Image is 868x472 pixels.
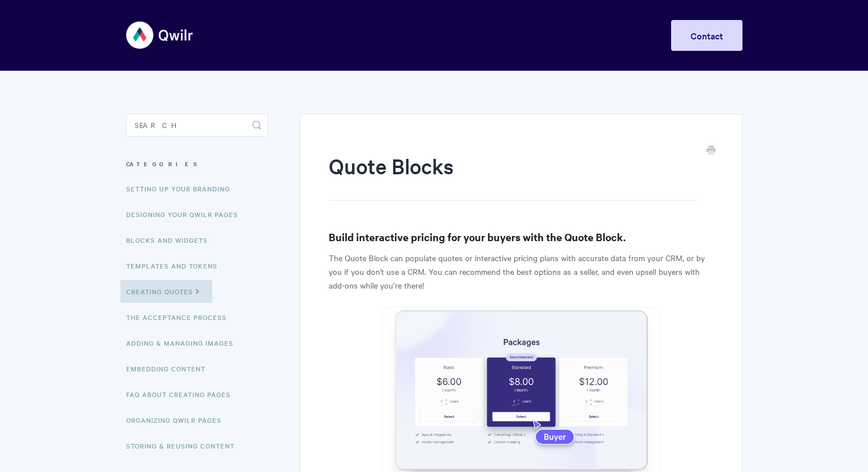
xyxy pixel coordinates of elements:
[126,331,242,354] a: Adding & Managing Images
[126,114,268,137] input: Search
[671,20,742,51] a: Contact
[329,151,696,201] h1: Quote Blocks
[126,409,230,431] a: Organizing Qwilr Pages
[126,434,243,457] a: Storing & Reusing Content
[126,229,216,251] a: Blocks and Widgets
[126,254,226,277] a: Templates and Tokens
[706,145,716,157] a: Print this Article
[126,177,239,200] a: Setting up your Branding
[329,229,713,245] h3: Build interactive pricing for your buyers with the Quote Block.
[126,203,247,226] a: Designing Your Qwilr Pages
[126,357,214,380] a: Embedding Content
[120,280,212,303] a: Creating Quotes
[126,383,239,406] a: FAQ About Creating Pages
[126,306,235,329] a: The Acceptance Process
[126,14,194,57] img: Qwilr Help Center
[329,251,713,292] p: The Quote Block can populate quotes or interactive pricing plans with accurate data from your CRM...
[126,154,268,174] h3: Categories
